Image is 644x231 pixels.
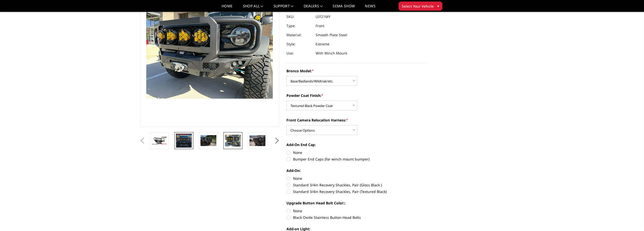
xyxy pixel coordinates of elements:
label: Add-On: [286,168,426,173]
dt: Material: [286,30,312,40]
img: Bronco Extreme Front (winch mount) [176,134,192,147]
label: Bumper End Caps (for winch mount bumper) [286,156,426,162]
label: Add-On End Cap: [286,142,426,147]
a: Home [222,4,233,12]
dd: Extreme [316,40,329,49]
dd: Front [316,21,324,30]
label: Powder Coat Finish: [286,93,426,98]
dt: Use: [286,49,312,58]
dd: Smooth Plate Steel [316,30,347,40]
dt: Type: [286,21,312,30]
img: Bronco Extreme Front (winch mount) [151,136,167,145]
button: Previous [139,137,146,145]
a: Dealers [304,4,323,12]
label: Standard 3/4in Recovery Shackles, Pair (Gloss Black ) [286,182,426,188]
label: Black Oxide Stainless Button-Head Bolts [286,215,426,220]
a: SEMA Show [333,4,355,12]
a: shop all [243,4,263,12]
button: Next [273,137,281,145]
a: Support [274,4,294,12]
button: Select Your Vehicle [399,2,442,11]
dd: With Winch Mount [316,49,347,58]
label: None [286,176,426,181]
dt: Style: [286,40,312,49]
a: News [365,4,375,12]
img: Bronco Extreme Front (winch mount) [250,135,265,146]
dt: SKU: [286,12,312,21]
label: None [286,208,426,214]
label: Bronco Model: [286,68,426,74]
span: Select Your Vehicle [402,4,434,9]
span: ▾ [437,3,439,9]
img: Bronco Extreme Front (winch mount) [200,135,216,146]
dd: LEF21MY [316,12,330,21]
label: Front Camera Relocation Harness: [286,117,426,123]
label: Standard 3/4in Recovery Shackles, Pair (Textured Black) [286,189,426,194]
label: Upgrade Button Head Bolt Color:: [286,200,426,206]
label: None [286,150,426,155]
img: Bronco Extreme Front (winch mount) [225,135,241,147]
iframe: Chat Widget [619,207,644,231]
